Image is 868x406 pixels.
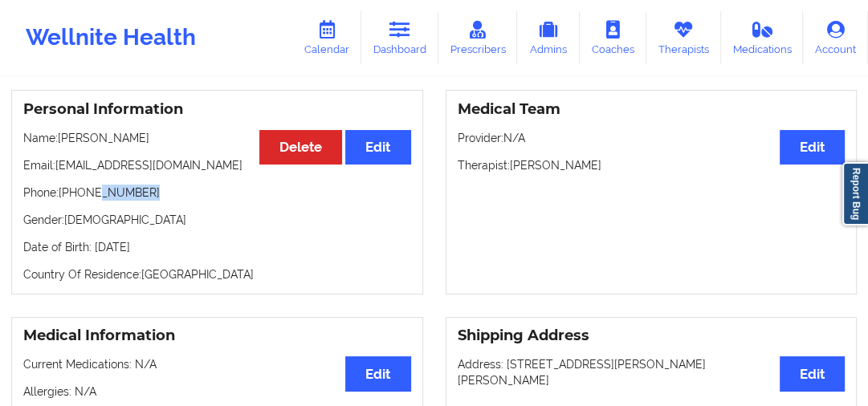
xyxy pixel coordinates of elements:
[458,130,846,146] p: Provider: N/A
[438,11,518,64] a: Prescribers
[23,130,411,146] p: Name: [PERSON_NAME]
[646,11,721,64] a: Therapists
[23,384,411,400] p: Allergies: N/A
[458,157,846,173] p: Therapist: [PERSON_NAME]
[23,266,411,282] p: Country Of Residence: [GEOGRAPHIC_DATA]
[259,130,342,164] button: Delete
[292,11,361,64] a: Calendar
[23,212,411,228] p: Gender: [DEMOGRAPHIC_DATA]
[23,356,411,372] p: Current Medications: N/A
[345,356,410,391] button: Edit
[23,327,411,345] h3: Medical Information
[361,11,438,64] a: Dashboard
[23,100,411,119] h3: Personal Information
[803,11,868,64] a: Account
[23,239,411,255] p: Date of Birth: [DATE]
[23,157,411,173] p: Email: [EMAIL_ADDRESS][DOMAIN_NAME]
[721,11,804,64] a: Medications
[580,11,646,64] a: Coaches
[458,327,846,345] h3: Shipping Address
[517,11,580,64] a: Admins
[23,185,411,201] p: Phone: [PHONE_NUMBER]
[458,100,846,119] h3: Medical Team
[780,356,845,391] button: Edit
[458,356,846,388] p: Address: [STREET_ADDRESS][PERSON_NAME][PERSON_NAME]
[780,130,845,164] button: Edit
[345,130,410,164] button: Edit
[842,162,868,225] a: Report Bug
